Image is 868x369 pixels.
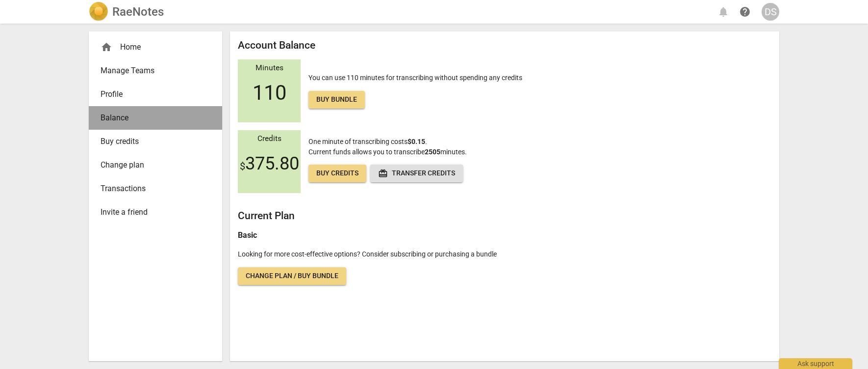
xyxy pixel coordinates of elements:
span: One minute of transcribing costs . [308,138,427,145]
a: LogoRaeNotes [89,2,164,22]
b: $0.15 [408,138,425,145]
h2: Account Balance [238,39,771,52]
div: Home [101,41,203,53]
a: Change plan [89,153,222,177]
span: Change plan / Buy bundle [246,271,338,281]
button: DS [762,3,779,21]
b: 2505 [425,148,440,156]
span: Buy credits [101,136,203,147]
div: Home [89,35,222,59]
span: Invite a friend [101,206,203,218]
span: Balance [101,112,203,124]
p: Looking for more cost-effective options? Consider subscribing or purchasing a bundle [238,249,771,259]
div: Minutes [238,64,301,73]
a: Invite a friend [89,200,222,224]
h2: Current Plan [238,210,771,222]
a: Buy credits [308,165,366,182]
b: Basic [238,230,257,240]
span: Transactions [101,183,203,195]
span: 110 [253,81,286,105]
span: home [101,41,112,53]
span: redeem [378,169,388,178]
span: Buy credits [316,169,358,178]
a: Buy bundle [308,91,365,109]
span: help [739,6,751,18]
span: Buy bundle [316,95,357,105]
button: Transfer credits [370,165,463,182]
span: 375.80 [240,153,299,174]
span: Profile [101,88,203,100]
div: Credits [238,135,301,143]
p: You can use 110 minutes for transcribing without spending any credits [308,73,522,109]
span: Current funds allows you to transcribe minutes. [308,148,467,156]
h2: RaeNotes [112,5,164,19]
a: Manage Teams [89,59,222,83]
a: Change plan / Buy bundle [238,267,346,285]
div: Ask support [779,358,852,369]
a: Balance [89,106,222,130]
a: Profile [89,83,222,106]
span: Transfer credits [378,169,455,178]
span: Change plan [101,159,203,171]
img: Logo [89,2,108,22]
a: Buy credits [89,130,222,153]
a: Transactions [89,177,222,200]
span: $ [240,160,245,172]
span: Manage Teams [101,65,203,77]
a: Help [736,3,754,21]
